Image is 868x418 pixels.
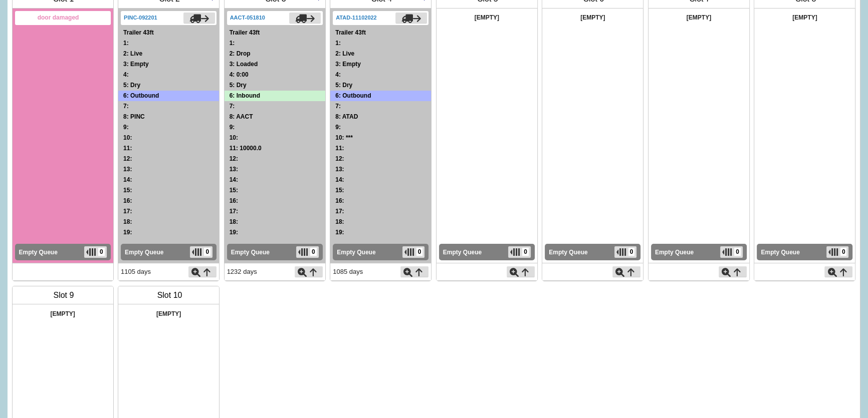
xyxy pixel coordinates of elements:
td: Inbound Shipment # [13,28,113,38]
td: Meghna : [225,206,325,217]
span: 3: Empty [335,61,361,68]
td: TimeLeft : [330,70,431,80]
td: Meghna : [118,206,219,217]
span: 9: [230,124,235,131]
a: 0 [402,246,425,258]
span: ATAD-11102022 [336,15,377,21]
td: Accessorial Charges : [118,143,219,154]
center: [EMPTY] [439,13,535,23]
td: Driver Cell # : [225,38,325,49]
td: Inbound Shipment Planned Arrival Time [118,334,219,344]
td: Inbound Shipment Planned Arrival Time [330,227,431,238]
td: Purchase Order # comma separated : [225,185,325,196]
span: 16: [230,197,238,204]
td: Inbound Shipment Planned Arrival Time [118,227,219,238]
span: 0 [734,248,741,256]
span: 12: [335,155,344,162]
span: 2: Live [335,50,354,57]
span: PINC-092201 [124,15,157,21]
center: [EMPTY] [121,309,216,319]
img: queue_left-5be2255024c7b79fa3a12b5689d8d3c7af96199ca703b85208edab5c44e4e4f9.png [722,248,732,256]
td: Handling Method : Live [330,49,431,59]
span: 16: [335,197,344,204]
b: Empty Queue [761,249,799,256]
b: Empty Queue [231,249,270,256]
span: 14: [230,176,238,183]
td: Carrier SCAC : *** [330,133,431,143]
span: 13: [335,166,344,173]
td: Handling Method : Drop [225,49,325,59]
td: Inbound Shipment Planned Arrival Time [648,38,749,49]
span: 12: [230,155,238,162]
a: PINC-092201 [121,14,158,22]
td: Teaching Assistant : [330,196,431,206]
td: Inbound Shipment # [754,28,855,38]
span: 15: [335,187,344,194]
a: Move To Dock [507,266,535,277]
b: Empty Queue [443,249,482,256]
b: Empty Queue [125,249,163,256]
span: 8: ATAD [335,113,358,120]
span: 1: [335,40,341,47]
td: Load Status : Empty [330,59,431,70]
td: door damaged [15,11,111,25]
a: Move From Dock [289,13,321,24]
span: 3: Loaded [230,61,258,68]
img: queue_left-5be2255024c7b79fa3a12b5689d8d3c7af96199ca703b85208edab5c44e4e4f9.png [404,248,414,256]
td: Driver Cell # : [330,38,431,49]
span: 7: [123,103,129,110]
td: Load Status : Loaded [225,59,325,70]
img: queue_left-5be2255024c7b79fa3a12b5689d8d3c7af96199ca703b85208edab5c44e4e4f9.png [86,248,96,256]
td: Fuel Type : [330,175,431,185]
a: 0 [720,246,743,258]
span: 9: [335,124,341,131]
td: Fuel Type : [225,175,325,185]
center: door damaged [19,13,107,23]
td: Comments : [330,101,431,112]
td: Accessorial Charges : [330,143,431,154]
td: Trucking Co. Name : [225,164,325,175]
span: 13: [230,166,238,173]
td: Purchase Order # comma separated : [118,185,219,196]
span: 13: [123,166,132,173]
td: Inbound Shipment # [648,28,749,38]
span: 17: [230,208,238,215]
a: Move To Dock [824,266,852,277]
img: queue_left-5be2255024c7b79fa3a12b5689d8d3c7af96199ca703b85208edab5c44e4e4f9.png [192,248,201,256]
a: Move To Dock [188,266,216,277]
b: Empty Queue [549,249,587,256]
td: Inbound Shipment # [225,217,325,227]
a: Move To Dock [400,266,428,277]
td: Inbound Shipment # [330,217,431,227]
span: 0 [628,248,635,256]
span: 8: PINC [123,113,145,120]
td: TimeLeft : [118,70,219,80]
span: Trailer 43ft [230,29,260,36]
span: 2: Live [123,50,142,57]
center: [EMPTY] [757,13,852,23]
a: ATAD-11102022 [333,14,377,22]
span: 0 [840,248,847,256]
span: 6: Outbound [335,92,371,99]
td: Accessorial Charges : 10000.0 [225,143,325,154]
td: 1232 days [227,266,256,278]
span: 19: [230,229,238,236]
td: Inbound Shipment Planned Arrival Time [13,334,113,344]
b: Empty Queue [19,249,58,256]
td: Teaching Assistant : [225,196,325,206]
span: 15: [123,187,132,194]
span: 0 [310,248,317,256]
span: 7: [230,103,235,110]
span: 17: [123,208,132,215]
a: Move To Dock [719,266,747,277]
a: 0 [190,246,212,258]
td: 1105 days [121,266,149,278]
span: 0 [522,248,529,256]
td: Fuel Type : [118,175,219,185]
td: Tractor Fuel : [225,122,325,133]
a: Move To Dock [612,266,640,277]
center: [EMPTY] [15,309,111,319]
span: 18: [230,218,238,225]
img: queue_left-5be2255024c7b79fa3a12b5689d8d3c7af96199ca703b85208edab5c44e4e4f9.png [828,248,838,256]
img: queue_left-5be2255024c7b79fa3a12b5689d8d3c7af96199ca703b85208edab5c44e4e4f9.png [616,248,626,256]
